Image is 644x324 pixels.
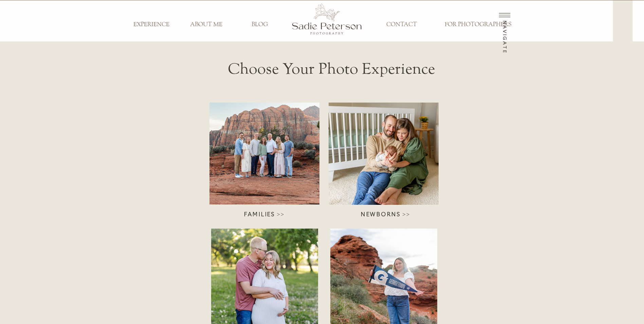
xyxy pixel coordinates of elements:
[237,21,282,29] a: BLOG
[129,21,174,29] a: EXPERIENCE
[223,211,305,218] a: Families >>
[440,21,516,29] a: FOR PHOTOGRAPHERS
[218,60,445,76] h2: Choose Your Photo Experience
[184,21,229,29] a: ABOUT ME
[345,211,426,218] a: Newborns >>
[501,20,508,47] div: navigate
[379,21,424,29] a: CONTACT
